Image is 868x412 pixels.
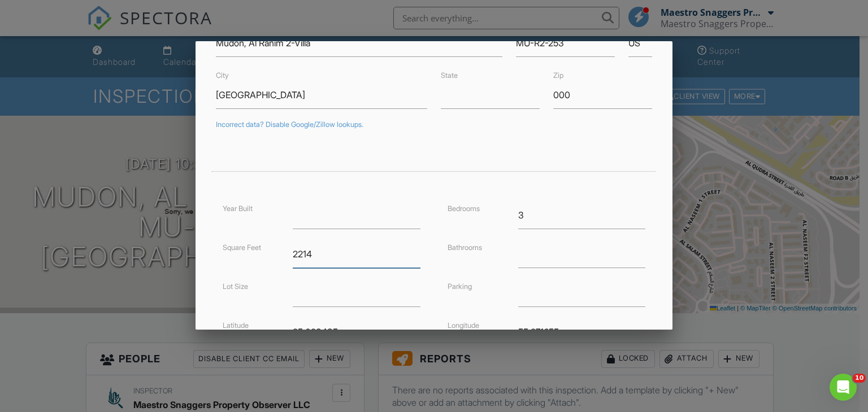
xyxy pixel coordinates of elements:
[223,204,253,213] label: Year Built
[216,120,653,129] div: Incorrect data? Disable Google/Zillow lookups.
[216,71,229,80] label: City
[448,204,480,213] label: Bedrooms
[553,71,563,80] label: Zip
[448,282,472,291] label: Parking
[830,374,857,401] iframe: Intercom live chat
[223,321,249,330] label: Latitude
[448,321,479,330] label: Longitude
[441,71,458,80] label: State
[223,282,248,291] label: Lot Size
[223,243,261,252] label: Square Feet
[448,243,482,252] label: Bathrooms
[853,374,866,383] span: 10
